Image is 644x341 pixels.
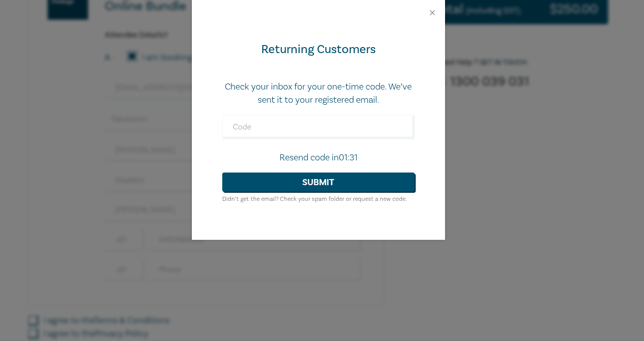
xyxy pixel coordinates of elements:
[222,151,415,164] p: Resend code in 01:31
[222,173,415,192] button: Submit
[428,8,437,17] button: Close
[222,41,415,58] div: Returning Customers
[222,115,415,139] input: Code
[222,195,407,203] small: Didn’t get the email? Check your spam folder or request a new code.
[222,80,415,107] p: Check your inbox for your one-time code. We’ve sent it to your registered email.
